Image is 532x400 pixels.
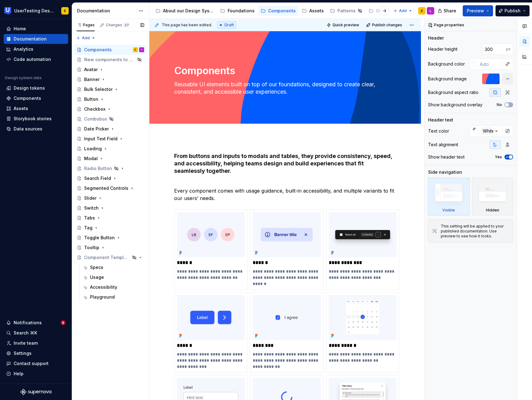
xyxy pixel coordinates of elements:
span: This page has been edited. [162,23,212,28]
h4: From buttons and inputs to modals and tables, they provide consistency, speed, and accessibility,... [174,152,396,182]
button: Preview [463,5,493,16]
div: Assets [309,8,324,14]
div: About our Design System [163,8,214,14]
div: Show background overlay [428,102,483,108]
div: Hidden [486,208,499,213]
div: Documentation [77,8,135,14]
a: Button [74,94,147,104]
div: E [135,47,136,53]
a: Checkbox [74,104,147,114]
div: Combobox [84,116,107,122]
a: Supernova Logo [20,389,51,395]
img: 59ece020-6796-4549-a190-1d7d075f33ae.png [329,295,397,340]
a: Code automation [4,54,68,64]
a: Avatar [74,65,147,74]
div: E [421,8,423,13]
div: Specs [90,264,103,270]
a: Switch [74,203,147,213]
div: Tooltip [84,245,99,251]
div: E [64,8,66,13]
div: Button [84,96,98,102]
a: Data sources [4,124,68,134]
button: Publish changes [364,21,405,29]
a: Analytics [4,44,68,54]
img: 3793ffc1-46eb-4d81-aad1-87128e6e4394.png [177,212,245,257]
img: a7b1ddb6-d7c8-4ffa-8f6e-3757d5e5df0a.png [177,295,245,340]
a: Combobox [74,114,147,124]
button: Notifications6 [4,318,68,328]
p: px [506,47,511,52]
div: Tag [84,225,92,231]
button: Add [391,6,414,15]
a: Radio Button [74,164,147,173]
textarea: Components [173,63,395,78]
div: Changes [106,23,130,28]
img: 77c60354-6d0f-4266-a254-7be10921e8a6.png [329,212,397,257]
div: Side navigation [428,169,462,175]
div: Visible [428,178,470,215]
div: Checkbox [84,106,105,112]
a: Bulk Selector [74,84,147,94]
a: Tooltip [74,243,147,253]
button: Contact support [4,359,68,368]
img: 40b2e948-0b68-4dc5-8707-5312bff787aa.png [253,295,320,340]
span: Add [399,8,407,13]
div: Background aspect ratio [428,89,478,96]
a: Input Text Field [74,134,147,144]
a: Search Field [74,173,147,183]
textarea: Reusable UI elements built on top of our foundations, designed to create clear, consistent, and a... [173,79,395,97]
a: Loading [74,144,147,154]
div: Segmented Controls [84,185,128,191]
a: Accessibility [80,282,147,292]
div: Playground [90,294,115,300]
a: Specs [80,262,147,272]
div: Invite team [14,340,38,346]
div: Radio Button [84,165,112,172]
div: Usage [90,274,104,280]
div: Code automation [14,56,51,62]
div: Components [268,8,296,14]
span: 6 [61,320,66,325]
a: Segmented Controls [74,183,147,193]
div: Switch [84,205,99,211]
button: Search ⌘K [4,328,68,338]
span: Publish changes [372,23,402,28]
div: Page tree [153,5,390,17]
div: Visible [442,208,455,213]
button: Share [435,5,460,16]
div: Slider [84,195,97,201]
a: Patterns [328,6,365,16]
a: Assets [299,6,326,16]
img: 41adf70f-fc1c-4662-8e2d-d2ab9c673b1b.png [4,7,12,15]
a: Tabs [74,213,147,223]
a: New components to be added [74,55,147,65]
div: Show header text [428,154,465,160]
div: This setting will be applied to your published documentation. Use preview to see how it looks. [441,224,509,239]
a: Modal [74,154,147,164]
div: Date Picker [84,126,109,132]
div: Data sources [14,126,42,132]
div: Design tokens [14,85,45,91]
div: L [430,8,431,13]
span: Publish [504,8,521,14]
img: ed96c0ca-4300-4439-9b30-10638b8c1428.png [253,212,320,257]
button: White [470,126,502,137]
div: Header text [428,117,453,123]
a: Tag [74,223,147,233]
div: Page tree [74,45,147,302]
div: Modal [84,155,98,162]
span: Quick preview [332,23,359,28]
p: Every component comes with usage guidance, built-in accessibility, and multiple variants to fit o... [174,187,396,202]
a: Settings [4,348,68,358]
input: Auto [477,58,502,70]
div: Search Field [84,175,111,181]
div: Documentation [14,36,47,42]
div: Component Template [84,254,130,261]
div: Loading [84,146,102,152]
a: Slider [74,193,147,203]
button: Publish [496,5,530,16]
a: Storybook stories [4,114,68,124]
span: 27 [123,23,130,28]
div: Banner [84,76,100,83]
div: Assets [14,105,28,112]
